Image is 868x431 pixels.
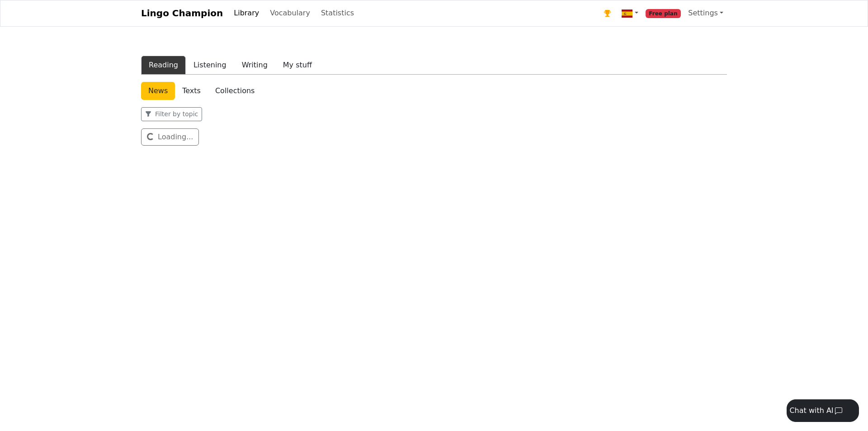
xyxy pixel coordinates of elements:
[787,399,859,422] button: Chat with AI
[141,4,223,22] a: Lingo Champion
[141,82,175,100] a: News
[275,56,320,75] button: My stuff
[622,8,632,19] img: es.svg
[234,56,275,75] button: Writing
[141,107,202,121] button: Filter by topic
[684,4,727,22] a: Settings
[186,56,234,75] button: Listening
[317,4,358,22] a: Statistics
[208,82,262,100] a: Collections
[230,4,263,22] a: Library
[789,405,833,416] div: Chat with AI
[646,9,681,18] span: Free plan
[642,4,685,23] a: Free plan
[175,82,208,100] a: Texts
[266,4,314,22] a: Vocabulary
[141,56,186,75] button: Reading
